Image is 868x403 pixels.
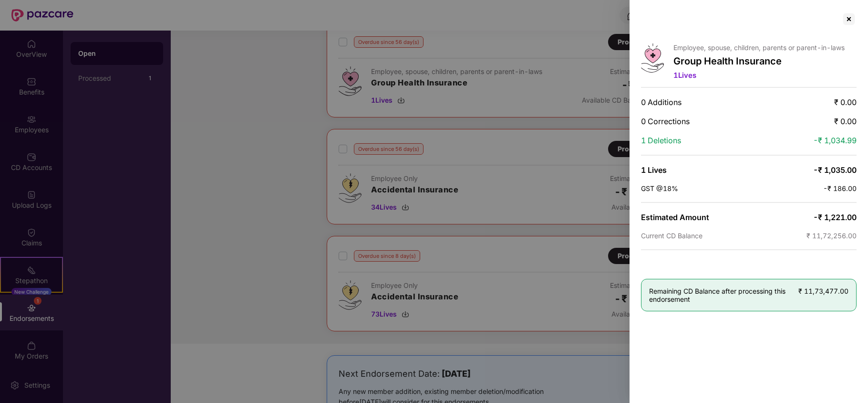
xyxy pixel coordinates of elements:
[813,136,857,145] span: -₹ 1,034.99
[641,165,667,175] span: 1 Lives
[641,117,690,126] span: 0 Corrections
[834,97,857,107] span: ₹ 0.00
[641,97,682,107] span: 0 Additions
[641,136,681,145] span: 1 Deletions
[641,212,709,222] span: Estimated Amount
[673,71,696,80] span: 1 Lives
[641,184,678,192] span: GST @18%
[806,232,857,240] span: ₹ 11,72,256.00
[823,184,857,192] span: -₹ 186.00
[834,117,857,126] span: ₹ 0.00
[641,43,664,73] img: svg+xml;base64,PHN2ZyB4bWxucz0iaHR0cDovL3d3dy53My5vcmcvMjAwMC9zdmciIHdpZHRoPSI0Ny43MTQiIGhlaWdodD...
[641,232,703,240] span: Current CD Balance
[673,55,845,67] p: Group Health Insurance
[649,287,798,303] span: Remaining CD Balance after processing this endorsement
[673,43,845,52] p: Employee, spouse, children, parents or parent-in-laws
[798,287,848,295] span: ₹ 11,73,477.00
[813,212,857,222] span: -₹ 1,221.00
[813,165,857,175] span: -₹ 1,035.00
